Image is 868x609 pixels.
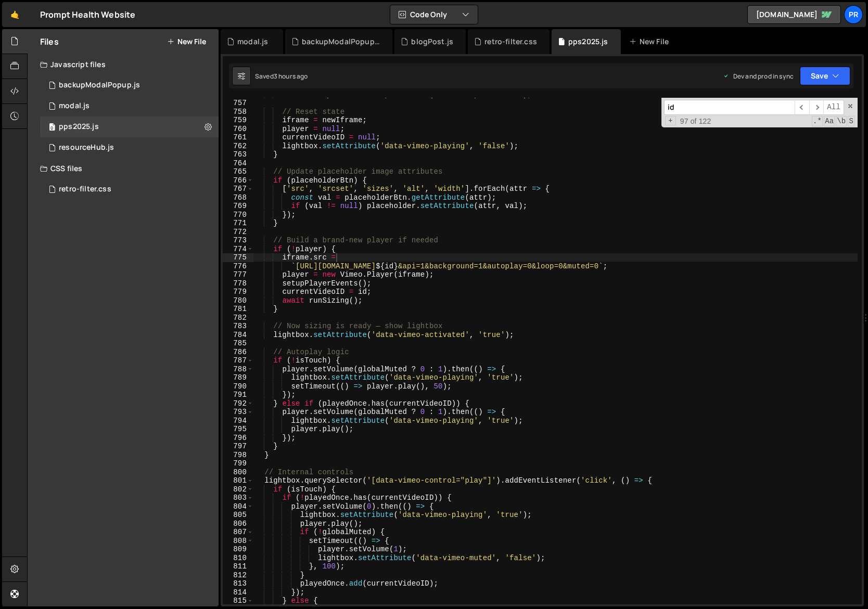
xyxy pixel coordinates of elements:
[411,36,453,47] div: blogPost.js
[223,236,253,245] div: 773
[49,124,55,132] span: 0
[2,2,28,27] a: 🤙
[223,597,253,605] div: 815
[223,494,253,502] div: 803
[237,36,268,47] div: modal.js
[59,81,140,90] div: backupModalPopup.js
[40,96,219,116] div: 16625/46324.js
[223,142,253,151] div: 762
[223,476,253,485] div: 801
[223,485,253,494] div: 802
[223,417,253,425] div: 794
[223,270,253,279] div: 777
[223,133,253,142] div: 761
[223,425,253,434] div: 795
[223,511,253,520] div: 805
[223,588,253,597] div: 814
[223,314,253,322] div: 782
[223,408,253,417] div: 793
[223,322,253,331] div: 783
[223,108,253,116] div: 758
[223,228,253,237] div: 772
[223,365,253,374] div: 788
[223,159,253,168] div: 764
[223,176,253,185] div: 766
[223,520,253,528] div: 806
[223,305,253,314] div: 781
[28,54,219,75] div: Javascript files
[40,8,135,21] div: Prompt Health Website
[629,36,673,47] div: New File
[223,537,253,546] div: 808
[223,331,253,340] div: 784
[223,442,253,451] div: 797
[223,150,253,159] div: 763
[223,211,253,219] div: 770
[223,348,253,357] div: 786
[484,36,537,47] div: retro-filter.css
[40,116,219,137] div: 16625/45293.js
[59,143,114,152] div: resourceHub.js
[800,67,850,85] button: Save
[223,434,253,443] div: 796
[59,122,99,132] div: pps2025.js
[223,296,253,305] div: 780
[223,253,253,262] div: 775
[28,158,219,179] div: CSS files
[390,5,478,24] button: Code Only
[223,185,253,193] div: 767
[223,562,253,571] div: 811
[223,579,253,588] div: 813
[824,116,835,126] span: CaseSensitive Search
[223,528,253,537] div: 807
[223,468,253,477] div: 800
[223,116,253,125] div: 759
[223,219,253,228] div: 771
[40,137,219,158] div: 16625/45859.js
[223,339,253,348] div: 785
[223,554,253,563] div: 810
[167,37,206,46] button: New File
[223,167,253,176] div: 765
[223,279,253,288] div: 778
[665,116,676,126] span: Toggle Replace mode
[223,193,253,202] div: 768
[223,99,253,108] div: 757
[568,36,608,47] div: pps2025.js
[302,36,380,47] div: backupModalPopup.js
[664,100,795,115] input: Search for
[255,72,308,81] div: Saved
[223,356,253,365] div: 787
[40,36,59,47] h2: Files
[223,451,253,460] div: 798
[223,382,253,391] div: 790
[59,101,90,111] div: modal.js
[223,373,253,382] div: 789
[747,5,841,24] a: [DOMAIN_NAME]
[223,202,253,211] div: 769
[274,72,308,81] div: 3 hours ago
[809,100,824,115] span: ​
[223,459,253,468] div: 799
[223,391,253,399] div: 791
[223,125,253,134] div: 760
[223,502,253,511] div: 804
[848,116,854,126] span: Search In Selection
[844,5,863,24] a: Pr
[40,75,219,96] div: 16625/45860.js
[223,245,253,254] div: 774
[223,571,253,580] div: 812
[223,399,253,408] div: 792
[223,262,253,271] div: 776
[59,185,111,194] div: retro-filter.css
[723,72,794,81] div: Dev and prod in sync
[795,100,809,115] span: ​
[836,116,847,126] span: Whole Word Search
[823,100,844,115] span: Alt-Enter
[223,288,253,296] div: 779
[223,545,253,554] div: 809
[40,179,219,200] div: 16625/45443.css
[812,116,823,126] span: RegExp Search
[676,117,716,126] span: 97 of 122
